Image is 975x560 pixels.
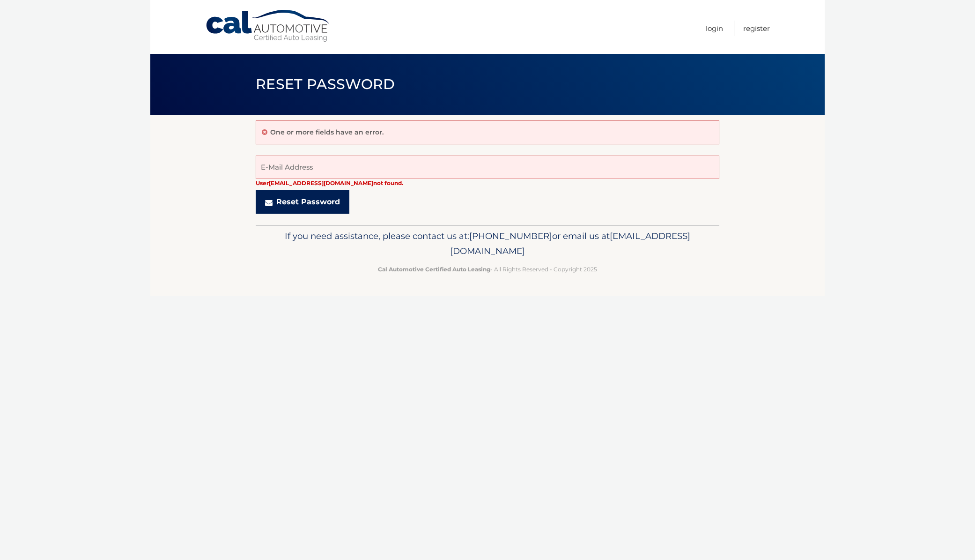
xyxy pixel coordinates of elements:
[262,229,713,259] p: If you need assistance, please contact us at: or email us at
[450,231,690,256] span: [EMAIL_ADDRESS][DOMAIN_NAME]
[256,190,349,214] button: Reset Password
[743,21,770,36] a: Register
[256,75,395,93] span: Reset Password
[378,266,490,273] strong: Cal Automotive Certified Auto Leasing
[205,9,332,43] a: Cal Automotive
[262,264,713,274] p: - All Rights Reserved - Copyright 2025
[256,179,403,187] strong: User [EMAIL_ADDRESS][DOMAIN_NAME] not found.
[270,128,384,136] p: One or more fields have an error.
[706,21,723,36] a: Login
[469,231,552,241] span: [PHONE_NUMBER]
[256,156,719,179] input: E-Mail Address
